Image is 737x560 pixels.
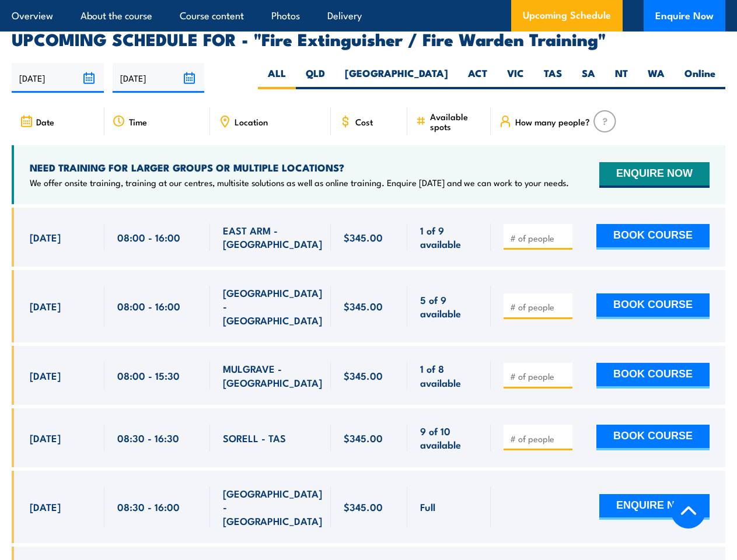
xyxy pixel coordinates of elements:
button: BOOK COURSE [596,363,710,388]
label: SA [572,66,605,89]
input: # of people [510,370,568,382]
span: $345.00 [344,299,383,313]
label: WA [638,66,675,89]
span: EAST ARM - [GEOGRAPHIC_DATA] [223,223,322,251]
span: Full [420,500,435,513]
label: [GEOGRAPHIC_DATA] [335,66,458,89]
span: 9 of 10 available [420,424,477,452]
button: BOOK COURSE [596,425,710,450]
span: [DATE] [30,431,61,444]
span: 1 of 8 available [420,362,477,389]
span: [DATE] [30,230,61,244]
label: QLD [296,66,335,89]
input: # of people [510,232,568,244]
label: NT [605,66,638,89]
button: BOOK COURSE [596,224,710,250]
span: Available spots [430,111,483,131]
span: [DATE] [30,299,61,313]
span: 08:00 - 16:00 [117,299,180,313]
h4: NEED TRAINING FOR LARGER GROUPS OR MULTIPLE LOCATIONS? [30,161,569,174]
span: Date [36,117,54,127]
span: Time [129,117,147,127]
label: ALL [258,66,296,89]
span: [DATE] [30,500,61,513]
span: SORELL - TAS [223,431,286,444]
span: $345.00 [344,500,383,513]
input: # of people [510,433,568,444]
span: 1 of 9 available [420,223,477,251]
button: ENQUIRE NOW [599,162,710,188]
span: 08:30 - 16:30 [117,431,179,444]
span: 08:00 - 15:30 [117,369,180,382]
span: 08:30 - 16:00 [117,500,180,513]
label: TAS [534,66,572,89]
label: Online [675,66,725,89]
span: $345.00 [344,230,383,244]
span: MULGRAVE - [GEOGRAPHIC_DATA] [223,362,322,389]
label: ACT [458,66,497,89]
p: We offer onsite training, training at our centres, multisite solutions as well as online training... [30,177,569,188]
span: $345.00 [344,431,383,444]
span: [DATE] [30,369,61,382]
input: From date [12,63,104,93]
span: How many people? [515,117,590,127]
span: Location [235,117,268,127]
span: 08:00 - 16:00 [117,230,180,244]
button: ENQUIRE NOW [599,494,710,520]
span: Cost [355,117,373,127]
label: VIC [497,66,534,89]
h2: UPCOMING SCHEDULE FOR - "Fire Extinguisher / Fire Warden Training" [12,31,725,46]
input: # of people [510,301,568,313]
span: 5 of 9 available [420,293,477,320]
button: BOOK COURSE [596,293,710,319]
span: [GEOGRAPHIC_DATA] - [GEOGRAPHIC_DATA] [223,487,322,527]
span: $345.00 [344,369,383,382]
span: [GEOGRAPHIC_DATA] - [GEOGRAPHIC_DATA] [223,286,322,327]
input: To date [113,63,205,93]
